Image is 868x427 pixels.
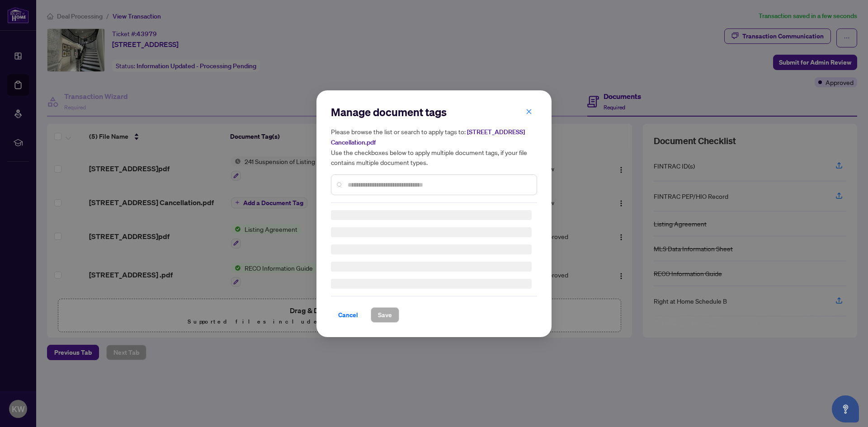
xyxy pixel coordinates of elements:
[338,308,358,322] span: Cancel
[331,307,365,323] button: Cancel
[526,108,532,114] span: close
[331,128,525,146] span: [STREET_ADDRESS] Cancellation.pdf
[371,307,399,323] button: Save
[331,127,537,167] h5: Please browse the list or search to apply tags to: Use the checkboxes below to apply multiple doc...
[832,395,859,422] button: Open asap
[331,105,537,119] h2: Manage document tags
